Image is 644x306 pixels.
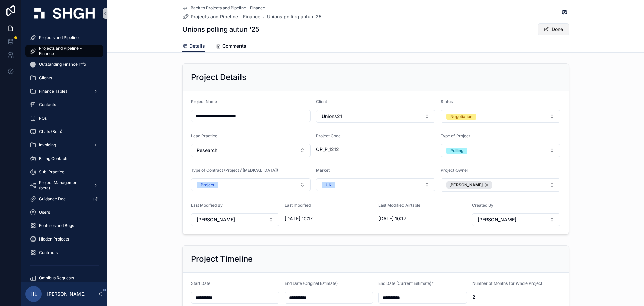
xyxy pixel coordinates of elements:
[47,291,86,297] p: [PERSON_NAME]
[25,45,103,57] a: Projects and Pipeline - Finance
[182,40,205,53] a: Details
[322,113,342,120] span: Unions21
[191,5,265,11] span: Back to Projects and Pipeline - Finance
[25,139,103,151] a: Invoicing
[316,99,327,104] span: Client
[191,13,260,20] span: Projects and Pipeline - Finance
[39,210,50,215] span: Users
[39,223,74,228] span: Features and Bugs
[441,144,560,157] button: Select Button
[182,25,259,34] h1: Unions polling autun '25
[25,247,103,259] a: Contracts
[39,275,74,281] span: Omnibus Requests
[39,116,47,121] span: POs
[472,203,493,208] span: Created By
[441,99,453,104] span: Status
[201,182,214,188] div: Project
[450,114,472,120] div: Negotiation
[216,40,246,53] a: Comments
[316,168,330,173] span: Market
[191,99,217,104] span: Project Name
[39,129,62,134] span: Chats (Beta)
[25,233,103,245] a: Hidden Projects
[39,196,66,202] span: Guidance Doc
[191,72,246,83] h2: Project Details
[39,250,58,255] span: Contracts
[472,213,560,226] button: Select Button
[316,133,341,138] span: Project Code
[25,99,103,111] a: Contacts
[191,254,253,264] h2: Project Timeline
[267,13,321,20] a: Unions polling autun '25
[450,148,463,154] div: Polling
[191,178,311,191] button: Select Button
[25,126,103,138] a: Chats (Beta)
[191,213,279,226] button: Select Button
[39,89,67,94] span: Finance Tables
[21,27,107,282] div: scrollable content
[378,203,420,208] span: Last Modified Airtable
[39,35,79,40] span: Projects and Pipeline
[39,156,68,161] span: Billing Contacts
[182,13,260,20] a: Projects and Pipeline - Finance
[285,203,311,208] span: Last modified
[441,133,470,138] span: Type of Project
[25,179,103,191] a: Project Management (beta)
[39,180,88,191] span: Project Management (beta)
[316,146,436,153] span: OR_P_1212
[446,181,492,189] button: Unselect 141
[25,152,103,165] a: Billing Contacts
[191,144,311,157] button: Select Button
[39,236,69,242] span: Hidden Projects
[441,110,560,123] button: Select Button
[316,110,436,123] button: Select Button
[222,43,246,49] span: Comments
[197,147,217,154] span: Research
[191,168,278,173] span: Type of Contract (Project / [MEDICAL_DATA])
[25,32,103,44] a: Projects and Pipeline
[25,58,103,71] a: Outstanding Finance Info
[39,102,56,107] span: Contacts
[25,220,103,232] a: Features and Bugs
[191,281,210,286] span: Start Date
[322,181,335,188] button: Unselect UK
[25,193,103,205] a: Guidance Doc
[378,215,467,222] span: [DATE] 10:17
[189,43,205,49] span: Details
[472,281,542,286] span: Number of Months for Whole Project
[326,182,331,188] div: UK
[191,133,217,138] span: Lead Practice
[34,8,95,19] img: App logo
[30,290,37,298] span: HL
[39,75,52,81] span: Clients
[449,182,483,188] span: [PERSON_NAME]
[316,178,436,191] button: Select Button
[39,142,56,148] span: Invoicing
[478,216,516,223] span: [PERSON_NAME]
[446,147,467,154] button: Unselect POLLING
[39,169,64,175] span: Sub-Practice
[25,206,103,218] a: Users
[538,23,569,35] button: Done
[25,72,103,84] a: Clients
[472,294,561,300] span: 2
[441,178,560,192] button: Select Button
[378,281,431,286] span: End Date (Current Estimate)
[25,272,103,284] a: Omnibus Requests
[25,85,103,97] a: Finance Tables
[25,112,103,124] a: POs
[25,166,103,178] a: Sub-Practice
[39,46,97,56] span: Projects and Pipeline - Finance
[197,216,235,223] span: [PERSON_NAME]
[39,62,86,67] span: Outstanding Finance Info
[285,215,373,222] span: [DATE] 10:17
[285,281,338,286] span: End Date (Original Estimate)
[191,203,223,208] span: Last Modified By
[441,168,468,173] span: Project Owner
[182,5,265,11] a: Back to Projects and Pipeline - Finance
